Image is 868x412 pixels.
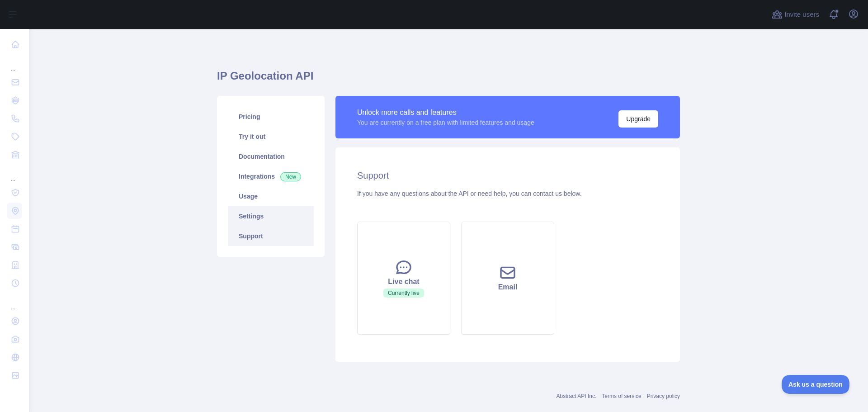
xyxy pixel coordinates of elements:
[280,172,301,181] span: New
[228,206,314,226] a: Settings
[782,375,850,394] iframe: Toggle Customer Support
[228,147,314,166] a: Documentation
[228,127,314,147] a: Try it out
[383,289,424,298] span: Currently live
[7,293,22,311] div: ...
[770,7,821,22] button: Invite users
[228,186,314,206] a: Usage
[357,107,534,118] div: Unlock more calls and features
[357,189,658,198] div: If you have any questions about the API or need help, you can contact us below.
[784,9,819,20] span: Invite users
[357,118,534,127] div: You are currently on a free plan with limited features and usage
[472,282,543,293] div: Email
[217,69,680,90] h1: IP Geolocation API
[557,393,597,399] a: Abstract API Inc.
[7,165,22,183] div: ...
[368,276,439,287] div: Live chat
[7,54,22,72] div: ...
[602,393,641,399] a: Terms of service
[647,393,680,399] a: Privacy policy
[228,226,314,246] a: Support
[618,110,658,128] button: Upgrade
[461,222,554,335] button: Email
[228,107,314,127] a: Pricing
[228,166,314,186] a: Integrations New
[357,169,658,182] h2: Support
[357,222,450,335] button: Live chatCurrently live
